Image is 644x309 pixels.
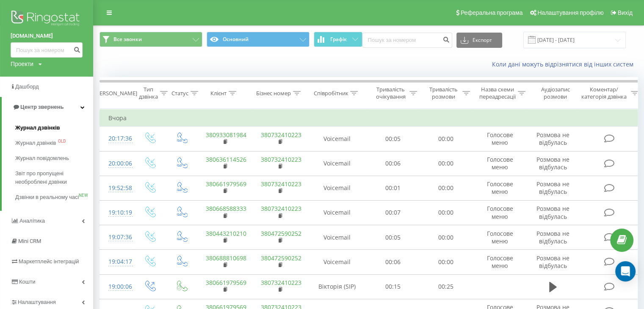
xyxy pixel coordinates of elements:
[535,86,576,100] div: Аудіозапис розмови
[492,60,638,68] a: Коли дані можуть відрізнятися вiд інших систем
[307,225,367,250] td: Voicemail
[307,200,367,225] td: Voicemail
[536,229,569,245] span: Розмова не відбулась
[261,229,301,237] a: 380472590252
[19,279,35,285] span: Кошти
[207,32,310,47] button: Основний
[108,130,125,147] div: 20:17:36
[15,169,89,186] span: Звіт про пропущені необроблені дзвінки
[2,97,93,117] a: Центр звернень
[108,155,125,172] div: 20:00:06
[94,90,137,97] div: [PERSON_NAME]
[473,176,528,200] td: Голосове меню
[108,204,125,221] div: 19:10:19
[108,254,125,270] div: 19:04:17
[261,155,301,163] a: 380732410223
[15,190,93,205] a: Дзвінки в реальному часіNEW
[367,274,420,299] td: 00:15
[100,110,642,127] td: Вчора
[15,124,60,132] span: Журнал дзвінків
[18,238,41,244] span: Mini CRM
[11,8,83,30] img: Ringostat logo
[18,299,56,305] span: Налаштування
[330,36,347,42] span: Графік
[206,204,246,212] a: 380668588333
[374,86,407,100] div: Тривалість очікування
[615,261,636,281] div: Open Intercom Messenger
[11,60,33,68] div: Проекти
[11,42,83,58] input: Пошук за номером
[206,131,246,139] a: 380933081984
[15,139,56,147] span: Журнал дзвінків
[536,254,569,270] span: Розмова не відбулась
[210,90,227,97] div: Клієнт
[307,176,367,200] td: Voicemail
[15,151,93,166] a: Журнал повідомлень
[15,193,79,201] span: Дзвінки в реальному часі
[307,151,367,176] td: Voicemail
[307,127,367,151] td: Voicemail
[461,9,523,16] span: Реферальна програма
[367,250,420,274] td: 00:06
[536,180,569,196] span: Розмова не відбулась
[579,86,629,100] div: Коментар/категорія дзвінка
[367,200,420,225] td: 00:07
[20,104,64,110] span: Центр звернень
[206,279,246,287] a: 380661979569
[261,131,301,139] a: 380732410223
[479,86,516,100] div: Назва схеми переадресації
[420,274,473,299] td: 00:25
[420,151,473,176] td: 00:00
[108,180,125,196] div: 19:52:58
[537,9,603,16] span: Налаштування профілю
[420,127,473,151] td: 00:00
[536,131,569,146] span: Розмова не відбулась
[256,90,291,97] div: Бізнес номер
[11,32,83,40] a: [DOMAIN_NAME]
[420,225,473,250] td: 00:00
[473,151,528,176] td: Голосове меню
[420,200,473,225] td: 00:00
[473,127,528,151] td: Голосове меню
[456,33,502,48] button: Експорт
[420,250,473,274] td: 00:00
[261,254,301,262] a: 380472590252
[536,155,569,171] span: Розмова не відбулась
[307,274,367,299] td: Вікторія (SIP)
[536,204,569,220] span: Розмова не відбулась
[420,176,473,200] td: 00:00
[108,229,125,246] div: 19:07:36
[473,225,528,250] td: Голосове меню
[15,120,93,135] a: Журнал дзвінків
[367,176,420,200] td: 00:01
[108,279,125,295] div: 19:00:06
[313,90,348,97] div: Співробітник
[473,250,528,274] td: Голосове меню
[206,180,246,188] a: 380661979569
[100,32,202,47] button: Все звонки
[206,254,246,262] a: 380688810698
[261,204,301,212] a: 380732410223
[206,229,246,237] a: 380443210210
[367,225,420,250] td: 00:05
[15,83,39,90] span: Дашборд
[139,86,158,100] div: Тип дзвінка
[307,250,367,274] td: Voicemail
[473,200,528,225] td: Голосове меню
[261,279,301,287] a: 380732410223
[15,166,93,190] a: Звіт про пропущені необроблені дзвінки
[261,180,301,188] a: 380732410223
[15,135,93,151] a: Журнал дзвінківOLD
[367,127,420,151] td: 00:05
[314,32,362,47] button: Графік
[206,155,246,163] a: 380636114526
[113,36,142,43] span: Все звонки
[15,154,69,163] span: Журнал повідомлень
[367,151,420,176] td: 00:06
[19,218,45,224] span: Аналiтика
[19,258,79,265] span: Маркетплейс інтеграцій
[618,9,633,16] span: Вихід
[171,90,188,97] div: Статус
[427,86,460,100] div: Тривалість розмови
[362,33,452,48] input: Пошук за номером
